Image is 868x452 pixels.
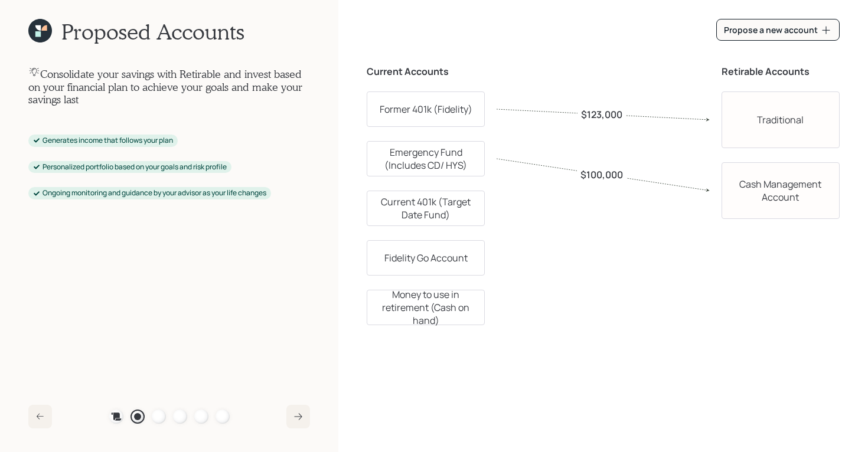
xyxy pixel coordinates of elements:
[367,141,485,176] div: Emergency Fund (Includes CD/ HYS)
[367,240,485,276] div: Fidelity Go Account
[722,66,810,77] h5: Retirable Accounts
[33,136,173,146] div: Generates income that follows your plan
[722,162,840,219] div: Cash Management Account
[580,168,623,181] label: $100,000
[367,290,485,325] div: Money to use in retirement (Cash on hand)
[367,66,449,77] h5: Current Accounts
[33,188,266,198] div: Ongoing monitoring and guidance by your advisor as your life changes
[28,66,310,106] h4: Consolidate your savings with Retirable and invest based on your financial plan to achieve your g...
[33,162,227,172] div: Personalized portfolio based on your goals and risk profile
[722,91,840,148] div: Traditional
[716,19,840,41] button: Propose a new account
[61,19,244,44] h1: Proposed Accounts
[724,24,832,36] div: Propose a new account
[367,91,485,127] div: Former 401k (Fidelity)
[367,191,485,226] div: Current 401k (Target Date Fund)
[581,108,622,121] label: $123,000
